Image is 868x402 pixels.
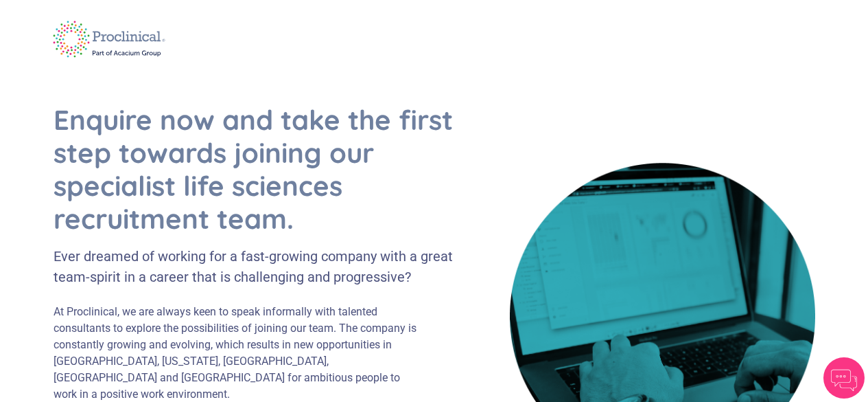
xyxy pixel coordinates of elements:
img: Chatbot [823,357,865,399]
img: logo [43,12,176,67]
div: Ever dreamed of working for a fast-growing company with a great team-spirit in a career that is c... [54,246,456,287]
h1: Enquire now and take the first step towards joining our specialist life sciences recruitment team. [54,103,456,235]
